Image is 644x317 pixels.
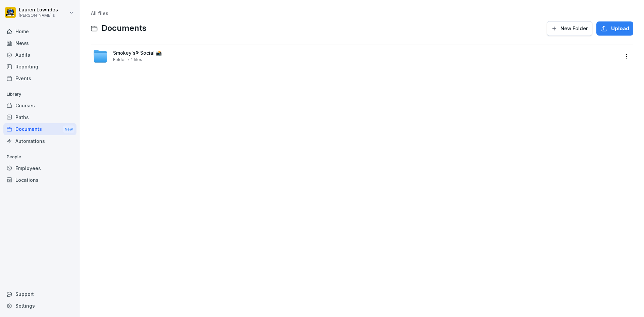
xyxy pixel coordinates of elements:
[596,21,633,36] button: Upload
[93,49,619,64] a: Smokey's® Social 📸Folder1 files
[3,123,76,136] div: Documents
[102,23,147,33] span: Documents
[3,135,76,147] a: Automations
[19,7,58,13] p: Lauren Lowndes
[3,100,76,111] a: Courses
[63,125,74,133] div: New
[3,25,76,37] a: Home
[19,13,58,18] p: [PERSON_NAME]'s
[3,123,76,136] a: DocumentsNew
[547,21,592,36] button: New Folder
[611,25,629,32] span: Upload
[3,72,76,84] a: Events
[3,61,76,72] a: Reporting
[560,25,588,32] span: New Folder
[3,89,76,100] p: Library
[3,174,76,186] a: Locations
[3,288,76,300] div: Support
[91,10,108,16] a: All files
[113,50,162,56] span: Smokey's® Social 📸
[131,57,142,62] span: 1 files
[3,37,76,49] a: News
[3,152,76,162] p: People
[3,111,76,123] a: Paths
[3,162,76,174] a: Employees
[3,300,76,312] a: Settings
[113,57,126,62] span: Folder
[3,49,76,61] a: Audits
